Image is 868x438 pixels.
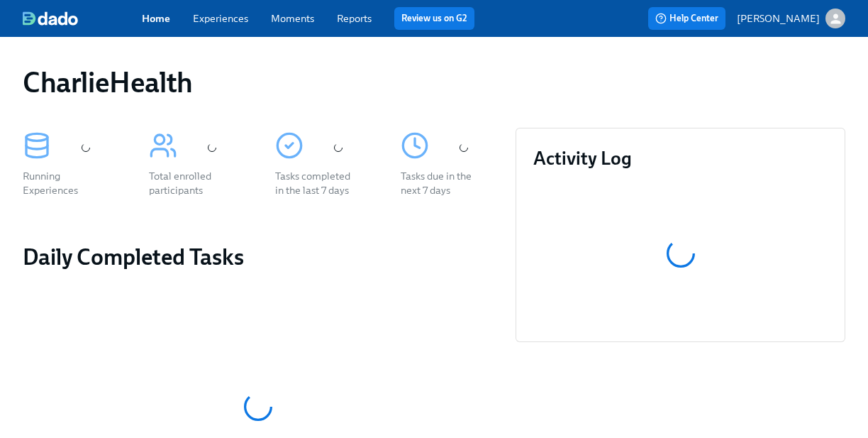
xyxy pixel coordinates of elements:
a: Home [142,12,170,25]
button: [PERSON_NAME] [737,9,845,28]
button: Help Center [648,7,725,30]
a: Moments [271,12,314,25]
div: Tasks due in the next 7 days [401,169,486,197]
span: Help Center [655,11,718,26]
a: dado [23,11,142,26]
div: Tasks completed in the last 7 days [275,169,360,197]
div: Running Experiences [23,169,108,197]
img: dado [23,11,78,26]
a: Experiences [193,12,248,25]
div: Total enrolled participants [149,169,234,197]
h1: CharlieHealth [23,65,193,99]
a: Review us on G2 [401,11,467,26]
p: [PERSON_NAME] [737,11,820,26]
a: Reports [337,12,372,25]
button: Review us on G2 [394,7,474,30]
h3: Activity Log [533,146,828,171]
h2: Daily Completed Tasks [23,243,493,271]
